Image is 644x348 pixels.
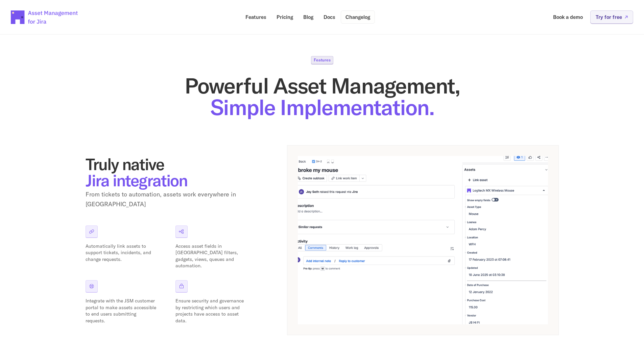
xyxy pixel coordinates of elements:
[86,156,255,188] h2: Truly native
[298,156,548,324] img: App
[86,170,187,190] span: Jira integration
[245,15,266,20] p: Features
[314,58,331,62] p: Features
[319,10,340,24] a: Docs
[596,15,622,20] p: Try for free
[548,10,588,24] a: Book a demo
[272,10,298,24] a: Pricing
[175,243,246,269] p: Access asset fields in [GEOGRAPHIC_DATA] filters, gadgets, views, queues and automation.
[175,298,246,324] p: Ensure security and governance by restricting which users and projects have access to asset data.
[86,75,559,118] h1: Powerful Asset Management,
[299,10,318,24] a: Blog
[590,10,633,24] a: Try for free
[86,243,157,263] p: Automatically link assets to support tickets, incidents, and change requests.
[86,190,255,209] p: From tickets to automation, assets work everywhere in [GEOGRAPHIC_DATA]
[341,10,375,24] a: Changelog
[241,10,271,24] a: Features
[553,15,583,20] p: Book a demo
[345,15,370,20] p: Changelog
[210,93,434,121] span: Simple Implementation.
[324,15,335,20] p: Docs
[277,15,293,20] p: Pricing
[303,15,313,20] p: Blog
[86,298,157,324] p: Integrate with the JSM customer portal to make assets accessible to end users submitting requests.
